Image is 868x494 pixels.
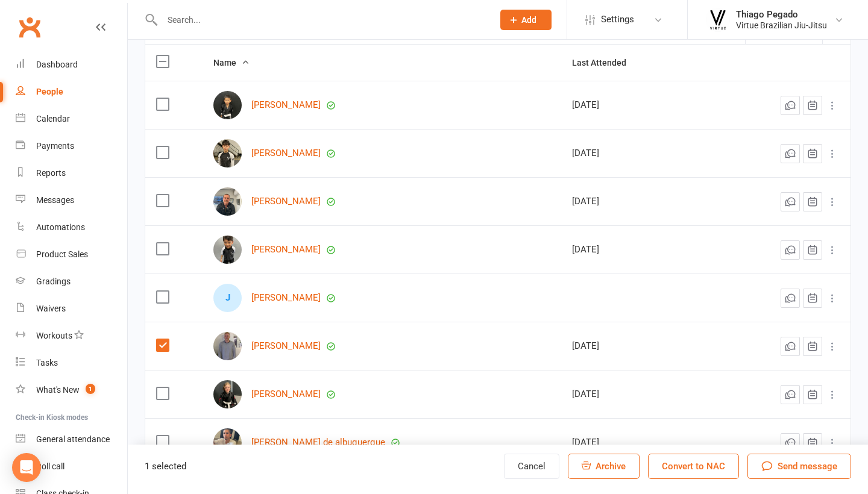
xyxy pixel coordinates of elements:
[572,437,702,448] div: [DATE]
[736,20,827,31] div: Virtue Brazilian Jiu-Jitsu
[36,87,63,96] div: People
[36,168,66,178] div: Reports
[648,454,739,479] button: Convert to NAC
[572,341,702,351] div: [DATE]
[16,241,127,268] a: Product Sales
[16,133,127,160] a: Payments
[251,341,321,351] a: [PERSON_NAME]
[572,100,702,110] div: [DATE]
[572,58,640,67] span: Last Attended
[159,11,485,28] input: Search...
[16,51,127,78] a: Dashboard
[16,377,127,404] a: What's New1
[36,114,70,123] div: Calendar
[12,453,41,482] div: Open Intercom Messenger
[16,105,127,133] a: Calendar
[16,349,127,377] a: Tasks
[36,249,88,259] div: Product Sales
[16,214,127,241] a: Automations
[36,277,71,286] div: Gradings
[213,58,250,67] span: Name
[16,426,127,453] a: General attendance kiosk mode
[36,331,72,340] div: Workouts
[86,384,95,394] span: 1
[36,304,66,313] div: Waivers
[36,358,58,367] div: Tasks
[36,385,80,395] div: What's New
[213,284,242,312] div: J
[736,9,827,20] div: Thiago Pegado
[251,100,321,110] a: [PERSON_NAME]
[572,245,702,255] div: [DATE]
[747,454,851,479] button: Send message
[152,461,186,472] span: selected
[16,453,127,480] a: Roll call
[16,187,127,214] a: Messages
[16,78,127,105] a: People
[36,434,110,444] div: General attendance
[601,6,634,33] span: Settings
[213,55,250,70] button: Name
[16,322,127,349] a: Workouts
[36,141,74,151] div: Payments
[16,160,127,187] a: Reports
[251,437,385,448] a: [PERSON_NAME] de albuquerque
[14,12,45,42] a: Clubworx
[251,148,321,158] a: [PERSON_NAME]
[572,55,640,70] button: Last Attended
[251,293,321,303] a: [PERSON_NAME]
[500,10,552,30] button: Add
[36,60,78,69] div: Dashboard
[36,222,85,232] div: Automations
[16,268,127,295] a: Gradings
[251,196,321,207] a: [PERSON_NAME]
[36,195,74,205] div: Messages
[145,459,186,474] div: 1
[778,459,837,474] span: Send message
[596,461,626,472] span: Archive
[568,454,640,479] button: Archive
[572,148,702,158] div: [DATE]
[572,196,702,207] div: [DATE]
[572,389,702,399] div: [DATE]
[521,15,536,25] span: Add
[16,295,127,322] a: Waivers
[36,461,64,471] div: Roll call
[706,8,730,32] img: thumb_image1568934240.png
[251,245,321,255] a: [PERSON_NAME]
[504,454,559,479] button: Cancel
[251,389,321,399] a: [PERSON_NAME]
